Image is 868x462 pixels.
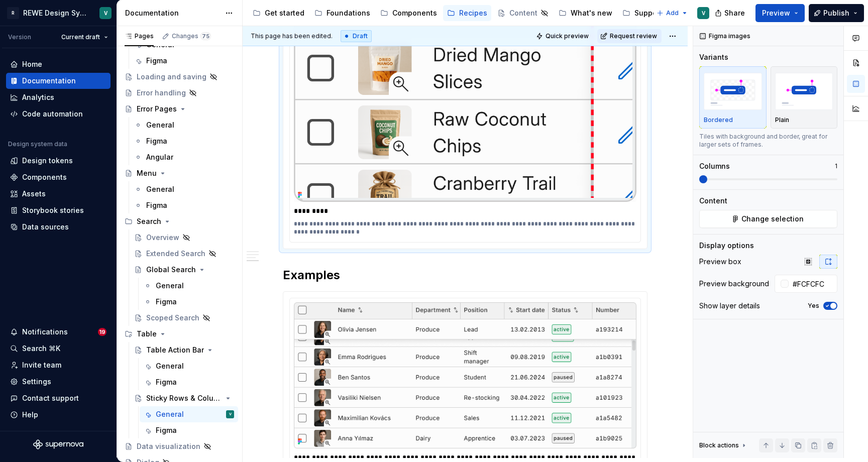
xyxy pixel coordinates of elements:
[699,66,767,129] button: placeholderBordered
[509,8,537,18] div: Content
[555,5,616,21] a: What's new
[699,241,754,251] div: Display options
[146,56,167,66] div: Figma
[121,165,238,181] a: Menu
[310,5,374,21] a: Foundations
[283,267,647,283] h2: Examples
[699,441,739,449] div: Block actions
[22,59,42,69] div: Home
[121,326,238,342] div: Table
[6,407,111,423] button: Help
[130,53,238,69] a: Figma
[808,302,819,310] label: Yes
[666,9,679,17] span: Add
[22,327,68,337] div: Notifications
[546,32,589,40] span: Quick preview
[2,2,115,24] button: RREWE Design SystemV
[130,149,238,165] a: Angular
[710,4,751,22] button: Share
[130,390,238,406] a: Sticky Rows & Columns
[699,210,837,228] button: Change selection
[22,92,54,102] div: Analytics
[6,202,111,218] a: Storybook stories
[724,8,745,18] span: Share
[6,374,111,390] a: Settings
[392,8,437,18] div: Components
[327,8,370,18] div: Foundations
[835,162,837,170] p: 1
[130,229,238,246] a: Overview
[6,186,111,202] a: Assets
[146,233,179,243] div: Overview
[22,109,83,119] div: Code automation
[22,410,38,420] div: Help
[125,8,220,18] div: Documentation
[121,69,238,85] a: Loading and saving
[6,89,111,105] a: Analytics
[156,377,177,387] div: Figma
[137,104,177,114] div: Error Pages
[104,9,107,17] div: V
[741,214,804,224] span: Change selection
[137,88,186,98] div: Error handling
[156,361,184,371] div: General
[130,342,238,358] a: Table Action Bar
[156,409,184,419] div: General
[229,409,232,419] div: V
[22,205,84,215] div: Storybook stories
[200,32,211,40] span: 75
[6,56,111,72] a: Home
[98,328,106,336] span: 19
[137,168,157,178] div: Menu
[809,4,864,22] button: Publish
[775,116,789,124] p: Plain
[22,377,51,387] div: Settings
[146,200,167,210] div: Figma
[8,140,67,148] div: Design system data
[156,281,184,291] div: General
[22,343,60,354] div: Search ⌘K
[493,5,553,21] a: Content
[121,101,238,117] a: Error Pages
[704,73,762,109] img: placeholder
[699,301,760,311] div: Show layer details
[699,161,730,171] div: Columns
[22,360,61,370] div: Invite team
[597,29,662,43] button: Request review
[8,33,31,41] div: Version
[33,439,83,449] svg: Supernova Logo
[6,153,111,169] a: Design tokens
[265,8,304,18] div: Get started
[6,357,111,373] a: Invite team
[704,116,733,124] p: Bordered
[610,32,657,40] span: Request review
[57,30,113,44] button: Current draft
[146,393,222,403] div: Sticky Rows & Columns
[699,196,727,206] div: Content
[249,5,308,21] a: Get started
[22,393,79,403] div: Contact support
[23,8,87,18] div: REWE Design System
[146,313,199,323] div: Scoped Search
[22,222,69,232] div: Data sources
[443,5,491,21] a: Recipes
[6,106,111,122] a: Code automation
[6,390,111,406] button: Contact support
[130,197,238,213] a: Figma
[140,358,238,374] a: General
[140,422,238,438] a: Figma
[533,29,593,43] button: Quick preview
[130,117,238,133] a: General
[762,8,790,18] span: Preview
[22,172,67,182] div: Components
[146,249,205,259] div: Extended Search
[22,156,73,166] div: Design tokens
[699,279,769,289] div: Preview background
[146,184,174,194] div: General
[654,6,691,20] button: Add
[130,262,238,278] a: Global Search
[140,374,238,390] a: Figma
[146,136,167,146] div: Figma
[618,5,666,21] a: Support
